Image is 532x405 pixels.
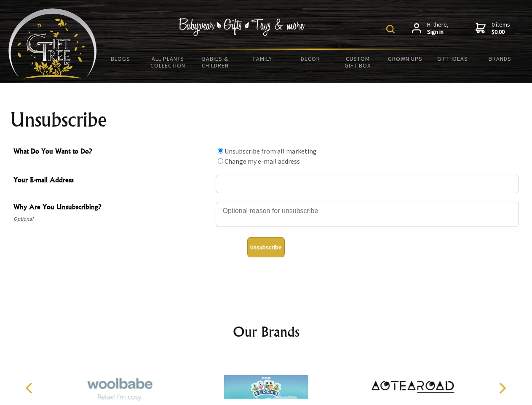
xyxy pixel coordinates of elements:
[492,28,510,36] strong: $0.00
[239,50,287,67] a: Family
[97,50,144,67] a: BLOGS
[13,202,211,214] span: Why Are You Unsubscribing?
[8,8,97,78] img: Babyware - Gifts - Toys and more...
[17,321,516,342] h2: Our Brands
[13,146,211,158] span: What Do You Want to Do?
[247,237,285,257] button: Unsubscribe
[21,379,40,397] button: Previous
[216,175,519,193] input: Your E-mail Address
[493,379,511,397] button: Next
[192,50,239,74] a: Babies & Children
[492,21,510,36] span: 0 items
[225,157,300,165] label: Change my e-mail address
[216,202,519,227] textarea: Why Are You Unsubscribing?
[13,214,211,224] span: Optional
[179,18,305,36] img: Babywear - Gifts - Toys & more
[381,50,429,67] a: Grown Ups
[427,21,449,36] span: Hi there,
[13,175,211,187] span: Your E-mail Address
[144,50,192,74] a: All Plants Collection
[476,50,524,67] a: Brands
[476,21,510,36] a: 0 items$0.00
[429,50,476,67] a: Gift Ideas
[218,148,223,154] input: What Do You Want to Do?
[427,28,449,36] strong: Sign in
[412,21,449,36] a: Hi there,Sign in
[10,110,522,130] h1: Unsubscribe
[386,25,395,33] img: product search
[334,50,382,74] a: Custom Gift Box
[286,50,334,67] a: Decor
[225,147,317,155] label: Unsubscribe from all marketing
[218,158,223,164] input: What Do You Want to Do?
